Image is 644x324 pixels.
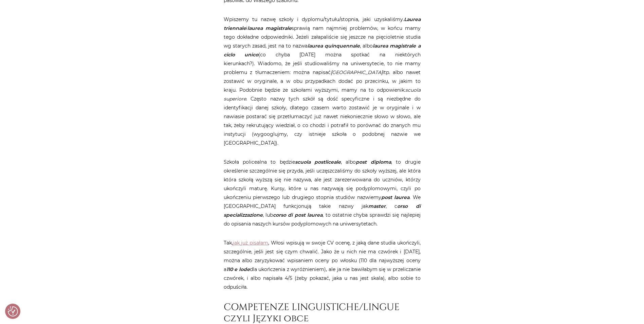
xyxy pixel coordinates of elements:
p: Wpiszemy tu nazwę szkoły i dyplomu/tytułu/stopnia, jaki uzyskaliśmy. i sprawią nam najmniej probl... [224,15,421,147]
button: Preferencje co do zgód [8,306,18,317]
em: scuola postliceale [295,159,341,165]
strong: post laurea [381,194,409,200]
p: Szkoła policealna to będzie , albo , to drugie określenie szczególnie się przyda, jeśli uczęszcza... [224,158,421,228]
strong: m [368,203,373,209]
em: post diploma [356,159,391,165]
em: laurea quinquennale [308,43,360,49]
img: Revisit consent button [8,306,18,317]
em: laurea magistrale [247,25,292,31]
strong: aster [373,203,386,209]
p: Tak, , Włosi wpisują w swoje CV ocenę, z jaką dane studia ukończyli, szczególnie, jeśli jest się ... [224,238,421,291]
em: corso di post laurea [273,212,323,218]
em: [GEOGRAPHIC_DATA] [331,69,383,75]
strong: laurea magistrale a ciclo unico [224,43,421,58]
em: 110 e lode [226,266,250,272]
em: scuola superiore [224,87,421,102]
strong: Laurea triennale [224,16,421,31]
a: jak już pisałam [233,240,269,246]
em: orso di specializzazione [224,203,421,218]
